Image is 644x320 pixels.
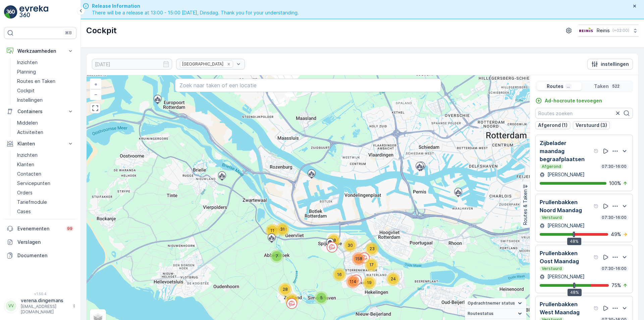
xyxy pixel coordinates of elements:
[4,222,76,235] a: Evenementen99
[540,198,592,214] p: Prullenbakken Noord Maandag
[363,276,376,289] div: 19
[611,282,621,289] p: 75 %
[17,108,63,115] p: Containers
[21,297,69,304] p: verena.dingemans
[285,293,299,307] div: 21
[14,67,76,77] a: Planning
[14,128,76,137] a: Activiteiten
[576,122,607,129] p: Verstuurd (3)
[175,79,441,92] input: Zoek naar taken of een locatie
[276,254,278,259] span: 7
[17,87,35,94] p: Cockpit
[601,164,627,169] p: 07:30-16:00
[315,291,328,305] div: 5
[573,121,610,129] button: Verstuurd (3)
[611,231,621,238] p: 49 %
[14,95,76,105] a: Instellingen
[546,171,585,178] p: [PERSON_NAME]
[6,301,16,311] div: VV
[65,30,72,36] p: ⌘B
[468,311,493,316] span: Routestatus
[4,292,76,296] span: v 1.50.4
[4,137,76,150] button: Klanten
[86,25,117,36] p: Cockpit
[14,197,76,207] a: Tariefmodule
[17,171,41,177] p: Contacten
[346,275,360,288] div: 114
[365,258,378,272] div: 17
[17,152,38,158] p: Inzichten
[17,129,43,136] p: Activiteiten
[14,207,76,216] a: Cases
[17,239,74,245] p: Verslagen
[14,188,76,197] a: Orders
[17,48,63,54] p: Werkzaamheden
[601,61,629,67] p: instellingen
[92,59,172,70] input: dd/mm/yyyy
[541,164,562,169] p: Afgerond
[4,297,76,315] button: VVverena.dingemans[EMAIL_ADDRESS][DOMAIN_NAME]
[337,272,342,277] span: 16
[92,9,299,16] span: There will be a release at 13:00 - 15:00 [DATE], Dinsdag. Thank you for your understanding.
[538,122,568,129] p: Afgerond (1)
[545,97,602,104] p: Ad-hocroute toevoegen
[270,249,283,263] div: 7
[594,255,599,260] div: help tooltippictogram
[280,227,285,232] span: 31
[17,161,34,168] p: Klanten
[578,25,639,37] button: Reinis(+02:00)
[17,180,50,187] p: Servicepunten
[14,179,76,188] a: Servicepunten
[320,295,323,300] span: 5
[369,262,374,267] span: 17
[535,121,570,129] button: Afgerond (1)
[14,86,76,95] a: Cockpit
[17,59,38,66] p: Inzichten
[540,139,592,163] p: Zijbelader maandag begraafplaatsen
[578,27,594,34] img: Reinis-Logo-Vrijstaand_Tekengebied-1-copy2_aBO4n7j.png
[546,222,585,229] p: [PERSON_NAME]
[17,140,63,147] p: Klanten
[327,234,340,247] div: 18
[270,228,274,233] span: 11
[91,79,101,89] a: In zoomen
[94,91,98,97] span: −
[370,246,375,251] span: 23
[17,208,31,215] p: Cases
[594,306,599,311] div: help tooltippictogram
[92,3,299,9] span: Release Information
[278,283,292,296] div: 28
[567,238,581,245] div: 48%
[594,203,599,209] div: help tooltippictogram
[541,215,562,220] p: Verstuurd
[522,189,529,225] p: Routes & Taken
[283,287,288,292] span: 28
[611,84,620,89] p: 522
[535,97,602,104] a: Ad-hocroute toevoegen
[365,242,379,256] div: 23
[17,120,38,126] p: Middelen
[67,226,72,231] p: 99
[17,78,55,85] p: Routes en Taken
[540,249,592,265] p: Prullenbakken Oost Maandag
[17,189,33,196] p: Orders
[535,108,633,119] input: Routes zoeken
[14,77,76,86] a: Routes en Taken
[601,266,627,271] p: 07:30-16:00
[594,148,599,154] div: help tooltippictogram
[14,160,76,169] a: Klanten
[587,59,633,70] button: instellingen
[4,5,17,19] img: logo
[17,252,74,259] p: Documenten
[4,235,76,249] a: Verslagen
[386,272,400,286] div: 24
[343,239,357,252] div: 30
[594,83,609,90] p: Taken
[19,5,48,19] img: logo_light-DOdMpM7g.png
[14,169,76,179] a: Contacten
[355,256,362,261] span: 158
[17,68,36,75] p: Planning
[91,89,101,99] a: Uitzoomen
[546,273,585,280] p: [PERSON_NAME]
[266,224,279,237] div: 11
